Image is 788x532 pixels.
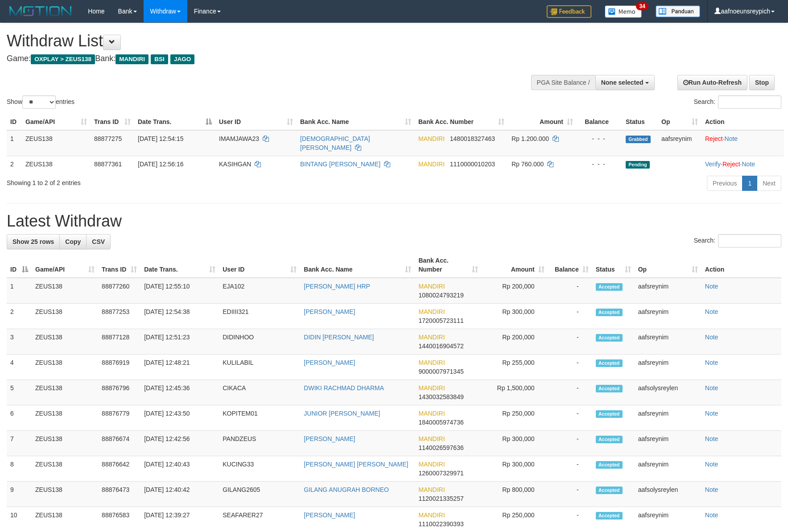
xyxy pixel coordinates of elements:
span: None selected [601,79,644,86]
td: [DATE] 12:51:23 [140,329,219,355]
th: Status [622,114,658,130]
select: Showentries [22,95,56,109]
td: 2 [7,156,22,172]
div: - - - [580,160,619,169]
td: 88876642 [98,456,140,482]
td: Rp 250,000 [482,405,548,431]
td: 5 [7,380,32,405]
td: 9 [7,482,32,507]
th: Status: activate to sort column ascending [592,252,635,278]
a: Copy [59,234,87,249]
span: Rp 1.200.000 [512,135,549,142]
td: aafsreynim [635,355,701,380]
span: Accepted [596,461,623,469]
td: ZEUS138 [32,304,98,329]
td: ZEUS138 [32,482,98,507]
a: Note [705,283,718,290]
a: Note [705,511,718,519]
td: [DATE] 12:55:10 [140,278,219,304]
td: - [548,329,592,355]
td: - [548,431,592,456]
a: Note [705,384,718,392]
span: MANDIRI [418,359,445,366]
a: Next [757,176,781,191]
a: Previous [707,176,743,191]
a: [PERSON_NAME] [PERSON_NAME] [304,461,408,468]
span: MANDIRI [418,384,445,392]
th: Game/API: activate to sort column ascending [22,114,91,130]
td: aafsreynim [658,130,701,156]
span: MANDIRI [418,511,445,519]
td: DIDINHOO [219,329,300,355]
a: CSV [86,234,111,249]
td: 88876919 [98,355,140,380]
span: MANDIRI [116,54,149,64]
td: 88877128 [98,329,140,355]
th: Balance [577,114,622,130]
td: [DATE] 12:45:36 [140,380,219,405]
th: Game/API: activate to sort column ascending [32,252,98,278]
td: - [548,380,592,405]
img: MOTION_logo.png [7,4,74,18]
span: MANDIRI [418,486,445,493]
span: Accepted [596,436,623,443]
td: KOPITEM01 [219,405,300,431]
span: MANDIRI [418,334,445,341]
td: PANDZEUS [219,431,300,456]
td: 88876473 [98,482,140,507]
th: ID [7,114,22,130]
td: · [701,130,784,156]
td: [DATE] 12:43:50 [140,405,219,431]
th: Balance: activate to sort column ascending [548,252,592,278]
td: 88876674 [98,431,140,456]
td: 6 [7,405,32,431]
a: Note [705,435,718,442]
a: BINTANG [PERSON_NAME] [300,161,380,168]
span: MANDIRI [418,308,445,315]
td: Rp 255,000 [482,355,548,380]
td: ZEUS138 [32,329,98,355]
span: Accepted [596,512,623,520]
td: ZEUS138 [32,380,98,405]
td: - [548,278,592,304]
a: GILANG ANUGRAH BORNEO [304,486,389,493]
span: MANDIRI [418,461,445,468]
span: Copy 1120021335257 to clipboard [418,495,463,502]
img: Button%20Memo.svg [605,5,642,18]
a: Note [705,308,718,315]
a: Note [742,161,755,168]
td: ZEUS138 [22,130,91,156]
a: 1 [742,176,757,191]
span: Pending [626,161,650,169]
a: Stop [749,75,775,90]
span: Copy 1430032583849 to clipboard [418,393,463,400]
span: IMAMJAWA23 [219,135,259,142]
th: Op: activate to sort column ascending [635,252,701,278]
td: - [548,456,592,482]
td: 88877253 [98,304,140,329]
td: 3 [7,329,32,355]
th: Op: activate to sort column ascending [658,114,701,130]
td: Rp 200,000 [482,329,548,355]
span: Copy 9000007971345 to clipboard [418,368,463,375]
a: Reject [705,135,723,142]
td: aafsreynim [635,431,701,456]
span: Copy 1140026597636 to clipboard [418,444,463,451]
td: ZEUS138 [32,431,98,456]
td: [DATE] 12:42:56 [140,431,219,456]
td: 7 [7,431,32,456]
div: - - - [580,134,619,143]
th: ID: activate to sort column descending [7,252,32,278]
span: Accepted [596,410,623,418]
input: Search: [718,95,781,109]
a: Note [705,359,718,366]
div: Showing 1 to 2 of 2 entries [7,175,322,187]
td: 88876779 [98,405,140,431]
th: User ID: activate to sort column ascending [219,252,300,278]
th: Action [701,114,784,130]
td: 1 [7,130,22,156]
td: 88876796 [98,380,140,405]
span: Copy 1840005974736 to clipboard [418,419,463,426]
td: Rp 300,000 [482,431,548,456]
span: [DATE] 12:56:16 [138,161,183,168]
